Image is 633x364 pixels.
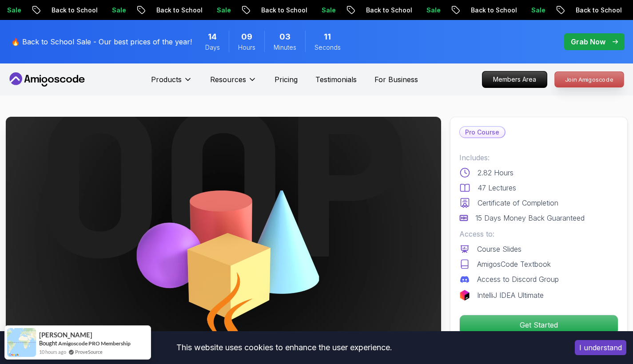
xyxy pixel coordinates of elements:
p: AmigosCode Textbook [477,259,551,269]
a: ProveSource [75,348,103,356]
p: 15 Days Money Back Guaranteed [475,213,585,223]
span: [PERSON_NAME] [39,331,92,339]
p: Sale [312,6,340,15]
p: Products [151,74,182,85]
p: Course Slides [477,244,522,254]
p: Grab Now [571,36,605,47]
a: Join Amigoscode [554,71,624,87]
p: Get Started [460,315,618,335]
a: Amigoscode PRO Membership [58,340,131,347]
p: Sale [417,6,445,15]
p: Pro Course [460,127,505,138]
p: Resources [210,74,246,85]
span: Seconds [315,43,341,52]
span: 10 hours ago [39,348,66,356]
span: Hours [238,43,255,52]
p: Sale [522,6,550,15]
div: This website uses cookies to enhance the user experience. [7,338,561,357]
button: Accept cookies [575,340,626,355]
p: 2.82 Hours [478,167,514,178]
button: Products [151,74,192,92]
p: IntelliJ IDEA Ultimate [477,290,544,301]
span: 11 Seconds [324,31,331,43]
p: 🔥 Back to School Sale - Our best prices of the year! [11,36,192,47]
p: Access to: [459,229,618,239]
p: Members Area [482,71,547,87]
p: Back to School [147,6,207,15]
span: 9 Hours [241,31,252,43]
img: java-object-oriented-programming_thumbnail [6,117,441,361]
p: Includes: [459,152,618,163]
p: Back to School [356,6,417,15]
p: Sale [102,6,131,15]
img: provesource social proof notification image [7,328,36,357]
a: Members Area [482,71,547,88]
span: 14 Days [208,31,217,43]
p: Access to Discord Group [477,274,559,285]
a: For Business [374,74,418,85]
a: Pricing [275,74,298,85]
p: Join Amigoscode [555,72,624,87]
span: Bought [39,340,57,347]
img: jetbrains logo [459,290,470,301]
span: 3 Minutes [279,31,291,43]
p: Back to School [42,6,102,15]
p: Back to School [461,6,522,15]
button: Resources [210,74,257,92]
p: Certificate of Completion [478,198,558,208]
p: Sale [207,6,235,15]
p: 47 Lectures [478,182,516,193]
span: Minutes [274,43,296,52]
button: Get Started [459,315,618,335]
p: Back to School [566,6,626,15]
span: Days [205,43,220,52]
a: Testimonials [315,74,357,85]
p: Back to School [251,6,312,15]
